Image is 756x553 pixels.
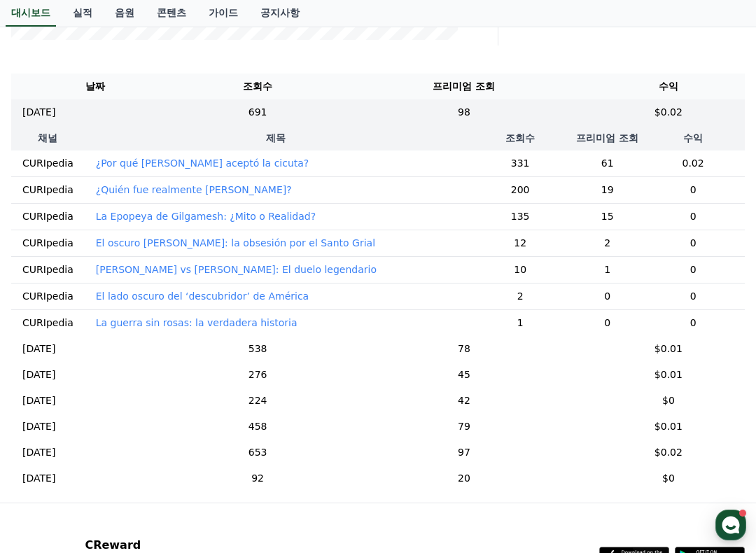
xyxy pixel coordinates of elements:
th: 수익 [592,73,745,99]
td: CURIpedia [11,150,85,177]
td: 79 [336,414,592,440]
td: 0 [641,256,745,283]
td: 331 [467,150,573,177]
p: [DATE] [22,445,55,460]
th: 채널 [11,125,85,150]
td: 10 [467,256,573,283]
td: CURIpedia [11,203,85,230]
th: 프리미엄 조회 [573,125,641,150]
p: [DATE] [22,342,55,356]
td: $0.01 [592,362,745,388]
p: [DATE] [22,393,55,408]
td: 0 [641,309,745,336]
td: CURIpedia [11,283,85,309]
td: 0 [573,283,641,309]
td: 0.02 [641,150,745,177]
button: [PERSON_NAME] vs [PERSON_NAME]: El duelo legendario [96,262,377,276]
span: 대화 [369,535,387,547]
td: $0.01 [592,336,745,362]
td: 1 [467,309,573,336]
td: $0.01 [592,414,745,440]
p: [DATE] [22,105,55,120]
td: $0.02 [592,440,745,465]
th: 조회수 [179,73,336,99]
td: 200 [467,176,573,203]
span: 홈 [125,535,134,547]
td: 224 [179,388,336,414]
td: 538 [179,336,336,362]
button: La guerra sin rosas: la verdadera historia [96,316,297,330]
td: 0 [641,203,745,230]
p: [DATE] [22,471,55,486]
td: $0 [592,388,745,414]
td: CURIpedia [11,230,85,256]
td: CURIpedia [11,309,85,336]
p: [DATE] [22,367,55,382]
span: 설정 [618,535,636,547]
td: 15 [573,203,641,230]
td: 276 [179,362,336,388]
a: 설정 [503,514,752,549]
td: 0 [641,283,745,309]
button: El lado oscuro del ‘descubridor’ de América [96,289,309,303]
td: 19 [573,176,641,203]
th: 제목 [85,125,467,150]
td: 653 [179,440,336,465]
td: 92 [179,465,336,491]
button: El oscuro [PERSON_NAME]: la obsesión por el Santo Grial [96,236,375,250]
td: 97 [336,440,592,465]
th: 수익 [641,125,745,150]
td: 45 [336,362,592,388]
td: $0 [592,465,745,491]
td: 458 [179,414,336,440]
button: ¿Quién fue realmente [PERSON_NAME]? [96,183,292,197]
td: 20 [336,465,592,491]
td: 42 [336,388,592,414]
td: 135 [467,203,573,230]
td: 0 [641,230,745,256]
td: 2 [467,283,573,309]
td: 12 [467,230,573,256]
td: $0.02 [592,99,745,125]
td: CURIpedia [11,256,85,283]
td: 1 [573,256,641,283]
th: 날짜 [11,73,179,99]
td: 691 [179,99,336,125]
td: CURIpedia [11,176,85,203]
td: 78 [336,336,592,362]
a: 홈 [4,514,253,549]
th: 프리미엄 조회 [336,73,592,99]
td: 0 [641,176,745,203]
td: 61 [573,150,641,177]
p: [DATE] [22,419,55,434]
td: 0 [573,309,641,336]
button: La Epopeya de Gilgamesh: ¿Mito o Realidad? [96,209,316,223]
a: 대화 [253,514,503,549]
td: 2 [573,230,641,256]
th: 조회수 [467,125,573,150]
button: ¿Por qué [PERSON_NAME] aceptó la cicuta? [96,156,309,170]
td: 98 [336,99,592,125]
